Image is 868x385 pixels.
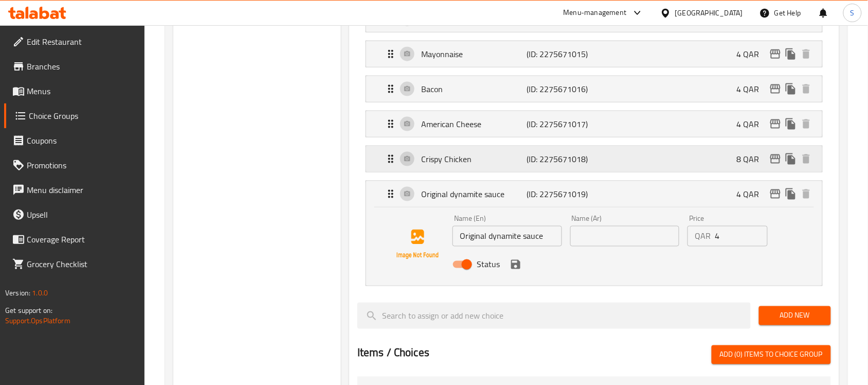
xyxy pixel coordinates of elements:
span: S [851,7,855,19]
img: Original dynamite sauce [385,212,450,277]
a: Branches [4,54,145,79]
button: duplicate [783,186,799,202]
input: search [357,303,751,329]
div: Expand [366,41,822,67]
input: Enter name Ar [570,226,680,247]
button: save [508,257,523,272]
p: (ID: 2275671019) [527,188,597,200]
p: (ID: 2275671016) [527,83,597,95]
button: duplicate [783,46,799,62]
span: Menus [27,85,137,97]
span: Add New [767,309,823,322]
a: Choice Groups [4,103,145,128]
button: edit [768,116,783,132]
div: [GEOGRAPHIC_DATA] [675,7,743,19]
button: edit [768,186,783,202]
button: duplicate [783,116,799,132]
a: Edit Restaurant [4,29,145,54]
a: Upsell [4,202,145,227]
span: Coverage Report [27,233,137,246]
div: Menu-management [564,7,627,19]
span: 1.0.0 [32,286,48,300]
a: Support.OpsPlatform [5,314,70,327]
span: Edit Restaurant [27,36,137,48]
p: Original dynamite sauce [421,188,527,200]
div: Expand [366,76,822,102]
p: 4 QAR [737,48,768,60]
p: (ID: 2275671017) [527,118,597,130]
button: duplicate [783,151,799,167]
span: Get support on: [5,304,52,317]
span: Status [477,258,500,271]
span: Add (0) items to choice group [720,348,823,361]
span: Coupons [27,134,137,147]
div: Expand [366,181,822,207]
li: ExpandOriginal dynamite sauceName (En)Name (Ar)PriceQARStatussave [357,177,831,290]
p: 4 QAR [737,188,768,200]
button: delete [799,151,814,167]
li: Expand [357,107,831,142]
span: Menu disclaimer [27,184,137,196]
li: Expand [357,72,831,107]
span: Upsell [27,208,137,221]
button: delete [799,46,814,62]
p: Crispy Chicken [421,153,527,165]
span: Promotions [27,159,137,171]
div: Expand [366,146,822,172]
li: Expand [357,142,831,177]
button: duplicate [783,81,799,97]
a: Menus [4,79,145,103]
button: delete [799,81,814,97]
a: Promotions [4,153,145,178]
span: Choice Groups [29,110,137,122]
p: Mayonnaise [421,48,527,60]
p: American Cheese [421,118,527,130]
p: (ID: 2275671018) [527,153,597,165]
button: edit [768,81,783,97]
a: Grocery Checklist [4,252,145,276]
a: Coverage Report [4,227,145,252]
a: Coupons [4,128,145,153]
div: Expand [366,111,822,137]
p: 4 QAR [737,118,768,130]
p: QAR [695,230,711,242]
li: Expand [357,37,831,72]
input: Please enter price [715,226,767,247]
p: Bacon [421,83,527,95]
button: delete [799,186,814,202]
button: delete [799,116,814,132]
button: edit [768,46,783,62]
button: edit [768,151,783,167]
input: Enter name En [453,226,562,247]
button: Add New [759,306,831,325]
p: 8 QAR [737,153,768,165]
h2: Items / Choices [357,345,429,361]
button: Add (0) items to choice group [712,345,831,364]
span: Grocery Checklist [27,258,137,270]
p: (ID: 2275671015) [527,48,597,60]
span: Version: [5,286,30,300]
span: Branches [27,60,137,73]
p: 4 QAR [737,83,768,95]
a: Menu disclaimer [4,178,145,202]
